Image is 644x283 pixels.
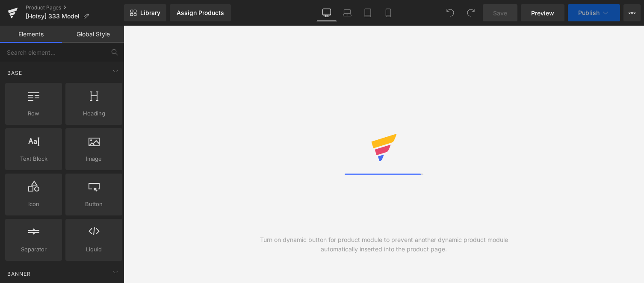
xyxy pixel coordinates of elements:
span: Base [6,69,23,77]
a: Global Style [62,26,124,43]
button: More [623,4,641,21]
button: Publish [568,4,620,21]
button: Redo [462,4,479,21]
a: Tablet [357,4,378,21]
span: Liquid [68,245,120,254]
a: Desktop [316,4,337,21]
span: Text Block [8,154,59,163]
div: Assign Products [177,9,224,16]
a: Mobile [378,4,399,21]
span: Preview [531,9,554,18]
span: Icon [8,200,59,209]
span: Separator [8,245,59,254]
div: Turn on dynamic button for product module to prevent another dynamic product module automatically... [254,235,514,254]
span: Publish [578,9,600,16]
a: New Library [124,4,166,21]
a: Laptop [337,4,357,21]
span: Heading [68,109,120,118]
span: Row [8,109,59,118]
span: Banner [6,270,32,278]
span: Library [140,9,160,17]
span: Button [68,200,120,209]
a: Product Pages [26,4,124,11]
span: [Hotsy] 333 Model [26,13,80,20]
button: Undo [442,4,459,21]
a: Preview [521,4,564,21]
span: Save [493,9,507,18]
span: Image [68,154,120,163]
